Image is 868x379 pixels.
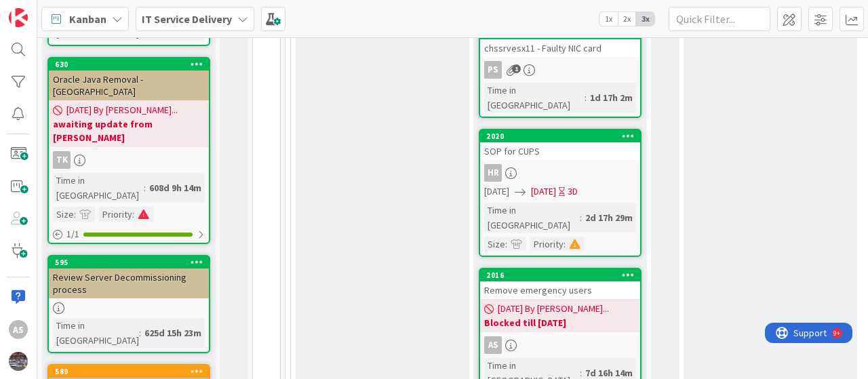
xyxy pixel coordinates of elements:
div: AS [480,336,640,354]
div: Priority [99,207,132,222]
div: 2020 [486,132,640,141]
a: 595Review Server Decommissioning processTime in [GEOGRAPHIC_DATA]:625d 15h 23m [47,255,210,353]
span: [DATE] By [PERSON_NAME]... [498,302,609,316]
b: awaiting update from [PERSON_NAME] [53,117,205,144]
div: chssrvesx11 - Faulty NIC card [480,39,640,57]
div: 625d 15h 23m [141,325,205,340]
span: : [564,237,566,252]
span: 1 [512,64,521,73]
div: Time in [GEOGRAPHIC_DATA] [484,83,585,113]
div: 1/1 [49,226,209,243]
b: IT Service Delivery [142,12,232,26]
a: 630Oracle Java Removal - [GEOGRAPHIC_DATA][DATE] By [PERSON_NAME]...awaiting update from [PERSON_... [47,57,210,244]
img: avatar [9,352,28,371]
div: 595Review Server Decommissioning process [49,256,209,298]
a: 2020SOP for CUPSHR[DATE][DATE]3DTime in [GEOGRAPHIC_DATA]:2d 17h 29mSize:Priority: [479,129,642,257]
div: 2016 [486,271,640,280]
div: Priority [530,237,564,252]
span: 2x [618,12,636,26]
span: Kanban [69,11,106,27]
div: 608d 9h 14m [146,180,205,195]
div: Oracle Java Removal - [GEOGRAPHIC_DATA] [49,71,209,100]
span: : [505,237,507,252]
div: 2016 [480,269,640,281]
div: HR [484,164,502,182]
span: : [585,90,587,105]
div: PS [484,61,502,79]
b: Blocked till [DATE] [484,316,636,330]
div: 2016Remove emergency users [480,269,640,299]
div: 2020SOP for CUPS [480,130,640,160]
span: : [74,207,76,222]
div: 595 [49,256,209,268]
div: 1d 17h 2m [587,90,636,105]
div: Time in [GEOGRAPHIC_DATA] [53,318,139,348]
div: 589 [49,365,209,378]
span: : [139,325,141,340]
input: Quick Filter... [669,7,770,31]
div: 630Oracle Java Removal - [GEOGRAPHIC_DATA] [49,58,209,100]
span: 1 / 1 [66,227,79,241]
span: Support [28,2,62,18]
div: 9+ [68,5,75,16]
div: AS [484,336,502,354]
span: [DATE] [531,184,556,199]
div: TK [49,151,209,169]
div: TK [53,151,71,169]
div: 589 [55,367,209,376]
a: 2021chssrvesx11 - Faulty NIC cardPSTime in [GEOGRAPHIC_DATA]:1d 17h 2m [479,26,642,118]
span: : [580,210,582,225]
div: Size [53,207,74,222]
div: 3D [568,184,578,199]
div: Review Server Decommissioning process [49,268,209,298]
div: AS [9,320,28,339]
div: 630 [49,58,209,71]
div: Time in [GEOGRAPHIC_DATA] [53,173,144,203]
span: 3x [636,12,654,26]
div: 2020 [480,130,640,142]
img: Visit kanbanzone.com [9,8,28,27]
div: Remove emergency users [480,281,640,299]
span: [DATE] [484,184,509,199]
div: 2d 17h 29m [582,210,636,225]
span: [DATE] By [PERSON_NAME]... [66,103,178,117]
span: : [132,207,134,222]
div: 630 [55,60,209,69]
div: 595 [55,258,209,267]
span: : [144,180,146,195]
div: Time in [GEOGRAPHIC_DATA] [484,203,580,233]
span: 1x [599,12,618,26]
div: Size [484,237,505,252]
div: PS [480,61,640,79]
div: SOP for CUPS [480,142,640,160]
div: 2021chssrvesx11 - Faulty NIC card [480,27,640,57]
div: HR [480,164,640,182]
